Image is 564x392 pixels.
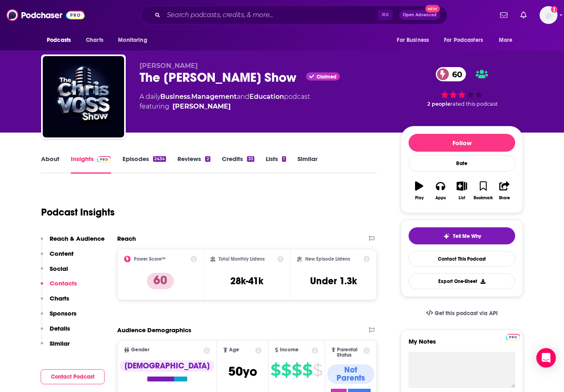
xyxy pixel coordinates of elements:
[228,364,257,379] span: 50 yo
[41,340,70,355] button: Similar
[141,6,447,24] div: Search podcasts, credits, & more...
[50,309,77,317] p: Sponsors
[435,310,498,317] span: Get this podcast via API
[497,8,511,22] a: Show notifications dropdown
[50,324,70,332] p: Details
[337,347,362,358] span: Parental Status
[147,273,174,289] p: 60
[222,155,254,174] a: Credits33
[41,155,59,174] a: About
[71,155,111,174] a: InsightsPodchaser Pro
[131,347,149,353] span: Gender
[237,93,249,100] span: and
[160,93,190,100] a: Business
[230,275,263,287] h3: 28k-41k
[134,256,166,262] h2: Power Score™
[427,101,450,107] span: 2 people
[409,251,515,267] a: Contact This Podcast
[493,33,523,48] button: open menu
[430,176,451,205] button: Apps
[41,294,69,309] button: Charts
[112,33,157,48] button: open menu
[41,309,77,324] button: Sponsors
[47,35,71,46] span: Podcasts
[177,155,210,174] a: Reviews2
[190,93,191,100] span: ,
[397,35,429,46] span: For Business
[439,33,495,48] button: open menu
[444,67,466,81] span: 60
[50,294,69,302] p: Charts
[409,155,515,172] div: Rate
[425,5,440,13] span: New
[453,233,481,240] span: Tell Me Why
[122,155,166,174] a: Episodes2434
[305,256,350,262] h2: New Episode Listens
[118,35,147,46] span: Monitoring
[266,155,286,174] a: Lists1
[297,155,317,174] a: Similar
[409,134,515,152] button: Follow
[164,9,378,22] input: Search podcasts, credits, & more...
[399,10,440,20] button: Open AdvancedNew
[451,176,472,205] button: List
[436,67,466,81] a: 60
[117,326,191,334] h2: Audience Demographics
[536,348,556,368] div: Open Intercom Messenger
[120,360,214,372] div: [DEMOGRAPHIC_DATA]
[140,62,198,70] span: [PERSON_NAME]
[472,176,494,205] button: Bookmark
[450,101,498,107] span: rated this podcast
[43,56,124,137] img: The Chris Voss Show
[401,62,523,112] div: 60 2 peoplerated this podcast
[50,265,68,272] p: Social
[302,364,312,377] span: $
[219,256,265,262] h2: Total Monthly Listens
[506,334,520,340] img: Podchaser Pro
[7,7,85,23] img: Podchaser - Follow, Share and Rate Podcasts
[41,279,77,294] button: Contacts
[41,235,105,250] button: Reach & Audience
[540,6,557,24] span: Logged in as maggielindenberg
[391,33,439,48] button: open menu
[41,265,68,280] button: Social
[41,324,70,340] button: Details
[420,303,504,323] a: Get this podcast via API
[435,196,446,200] div: Apps
[86,35,103,46] span: Charts
[540,6,557,24] img: User Profile
[444,35,483,46] span: For Podcasters
[459,196,465,200] div: List
[280,347,299,353] span: Income
[41,33,81,48] button: open menu
[247,156,254,162] div: 33
[281,364,291,377] span: $
[443,233,450,240] img: tell me why sparkle
[409,338,515,352] label: My Notes
[229,347,239,353] span: Age
[173,102,231,111] a: Chris Voss
[378,10,393,20] span: ⌘ K
[494,176,515,205] button: Share
[205,156,210,162] div: 2
[409,176,430,205] button: Play
[313,364,322,377] span: $
[409,227,515,244] button: tell me why sparkleTell Me Why
[41,250,74,265] button: Content
[415,196,424,200] div: Play
[81,33,108,48] a: Charts
[551,6,557,13] svg: Add a profile image
[506,333,520,340] a: Pro website
[50,250,74,257] p: Content
[327,364,374,384] div: Not Parents
[517,8,530,22] a: Show notifications dropdown
[41,369,105,384] button: Contact Podcast
[153,156,166,162] div: 2434
[50,340,70,347] p: Similar
[474,196,493,200] div: Bookmark
[249,93,284,100] a: Education
[50,235,105,242] p: Reach & Audience
[50,279,77,287] p: Contacts
[41,206,115,218] h1: Podcast Insights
